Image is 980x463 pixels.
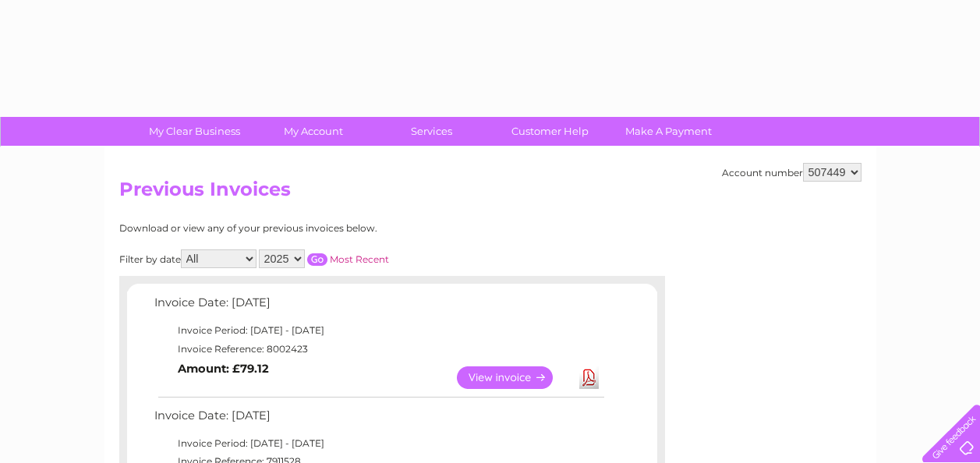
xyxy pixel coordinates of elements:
[330,253,389,265] a: Most Recent
[150,405,607,434] td: Invoice Date: [DATE]
[130,117,259,146] a: My Clear Business
[150,434,607,453] td: Invoice Period: [DATE] - [DATE]
[249,117,377,146] a: My Account
[119,249,529,268] div: Filter by date
[150,340,607,359] td: Invoice Reference: 8002423
[457,366,571,389] a: View
[178,362,269,376] b: Amount: £79.12
[579,366,599,389] a: Download
[150,321,607,340] td: Invoice Period: [DATE] - [DATE]
[486,117,614,146] a: Customer Help
[604,117,733,146] a: Make A Payment
[722,163,861,182] div: Account number
[367,117,496,146] a: Services
[150,292,607,321] td: Invoice Date: [DATE]
[119,223,529,234] div: Download or view any of your previous invoices below.
[119,178,861,208] h2: Previous Invoices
